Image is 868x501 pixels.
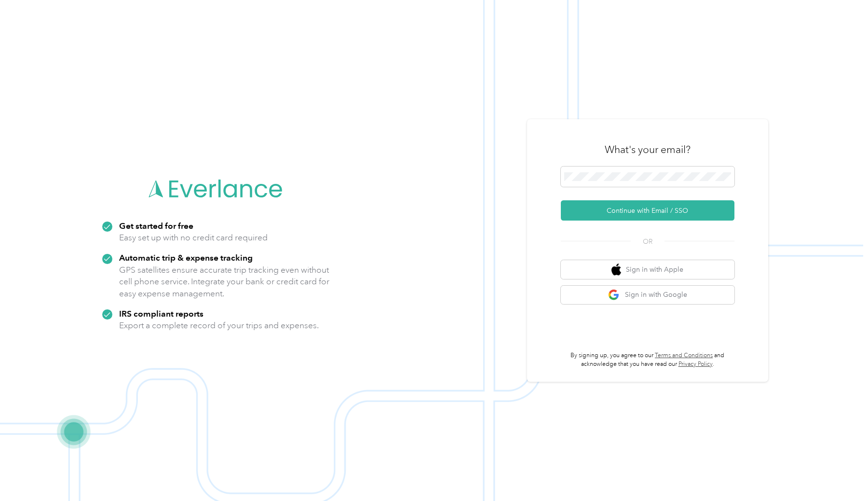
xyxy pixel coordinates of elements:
p: By signing up, you agree to our and acknowledge that you have read our . [561,351,734,368]
img: google logo [608,289,620,301]
p: Export a complete record of your trips and expenses. [119,320,319,332]
button: apple logoSign in with Apple [561,260,734,279]
span: OR [631,237,665,247]
p: Easy set up with no credit card required [119,232,268,244]
iframe: Everlance-gr Chat Button Frame [814,447,868,501]
strong: IRS compliant reports [119,308,203,319]
a: Terms and Conditions [655,352,713,359]
p: GPS satellites ensure accurate trip tracking even without cell phone service. Integrate your bank... [119,264,330,300]
button: Continue with Email / SSO [561,200,734,221]
strong: Automatic trip & expense tracking [119,252,253,263]
strong: Get started for free [119,221,193,231]
a: Privacy Policy [678,361,713,368]
button: google logoSign in with Google [561,286,734,305]
h3: What's your email? [605,143,691,156]
img: apple logo [611,264,621,276]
